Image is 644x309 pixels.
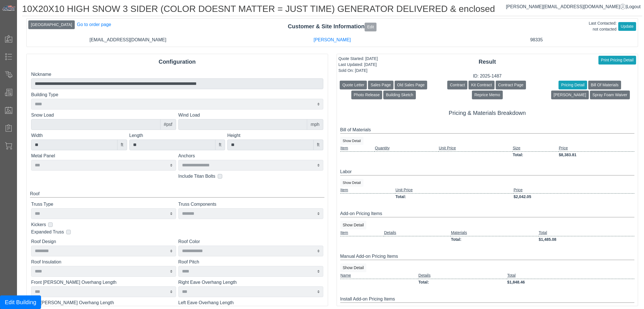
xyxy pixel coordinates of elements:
[31,132,127,139] label: Width
[31,259,176,265] label: Roof Insulation
[178,299,323,306] label: Left Eave Overhang Length
[178,112,323,119] label: Wind Load
[472,91,503,99] button: Reprice Memo
[31,112,176,119] label: Snow Load
[507,279,634,286] td: $1,848.46
[588,81,621,89] button: Bill Of Materials
[27,22,638,31] div: Customer & Site Information
[507,272,634,279] td: Total
[340,229,384,236] td: Item
[337,57,638,66] div: Result
[513,193,634,200] td: $2,042.05
[447,81,467,89] button: Contract
[340,210,635,217] div: Add-on Pricing Items
[178,153,323,159] label: Anchors
[538,236,634,243] td: $1,485.08
[2,5,16,11] img: Metals Direct Inc Logo
[340,179,363,187] button: Show Detail
[598,56,636,65] button: Print Pricing Detail
[559,81,587,89] button: Pricing Detail
[627,4,641,9] span: Logout
[22,3,642,16] h1: 10X20X10 HIGH SNOW 3 SIDER (COLOR DOESNT MATTER = JUST TIME) GENERATOR DELIVERED & enclosed
[368,81,393,89] button: Sales Page
[28,20,75,29] button: [GEOGRAPHIC_DATA]
[340,110,635,116] h5: Pricing & Materials Breakdown
[395,193,513,200] td: Total:
[365,23,376,31] button: Edit
[506,3,641,10] div: |
[27,57,328,66] div: Configuration
[559,145,634,152] td: Price
[451,236,538,243] td: Total:
[339,56,378,62] div: Quote Started: [DATE]
[227,132,323,139] label: Height
[418,272,507,279] td: Details
[337,73,638,80] div: ID: 2025-1487
[384,229,451,236] td: Details
[590,91,630,99] button: Spray Foam Waiver
[178,259,323,265] label: Roof Pitch
[340,272,418,279] td: Name
[31,153,176,159] label: Metal Panel
[395,187,513,194] td: Unit Price
[31,279,176,286] label: Front [PERSON_NAME] Overhang Length
[339,62,378,68] div: Last Updated: [DATE]
[340,263,367,272] button: Show Detail
[215,140,225,150] div: ft
[340,145,375,152] td: Item
[340,126,635,134] div: Bill of Materials
[438,145,512,152] td: Unit Price
[178,238,323,245] label: Roof Color
[496,81,526,89] button: Contract Page
[340,187,395,194] td: Item
[559,151,634,158] td: $8,383.81
[340,81,367,89] button: Quote Letter
[31,299,176,306] label: End [PERSON_NAME] Overhang Length
[434,37,639,43] div: 98335
[551,91,589,99] button: [PERSON_NAME]
[178,279,323,286] label: Right Eave Overhang Length
[375,145,438,152] td: Quantity
[340,137,363,145] button: Show Detail
[506,4,626,9] a: [PERSON_NAME][EMAIL_ADDRESS][DOMAIN_NAME]
[178,173,215,180] label: Include Titan Bolts
[451,229,538,236] td: Materials
[314,37,351,42] a: [PERSON_NAME]
[313,140,323,150] div: ft
[512,145,559,152] td: Size
[340,168,635,175] div: Labor
[31,229,64,235] label: Expanded Truss
[340,296,635,303] div: Install Add-on Pricing Items
[117,140,127,150] div: ft
[513,187,634,194] td: Price
[618,22,636,31] button: Update
[383,91,416,99] button: Building Sketch
[395,81,427,89] button: Old Sales Page
[512,151,559,158] td: Total:
[538,229,634,236] td: Total
[178,201,323,208] label: Truss Components
[468,81,494,89] button: Kit Contract
[31,71,323,78] label: Nickname
[77,22,111,27] a: Go to order page
[351,91,382,99] button: Photo Release
[340,221,367,229] button: Show Detail
[589,20,617,32] div: Last Contacted: not contacted
[30,190,324,198] div: Roof
[339,68,378,74] div: Sold On: [DATE]
[418,279,507,286] td: Total:
[31,201,176,208] label: Truss Type
[160,119,176,130] div: #psf
[26,37,230,43] div: [EMAIL_ADDRESS][DOMAIN_NAME]
[307,119,323,130] div: mph
[31,221,46,228] label: Kickers
[31,91,323,98] label: Building Type
[340,253,635,260] div: Manual Add-on Pricing Items
[129,132,225,139] label: Length
[31,238,176,245] label: Roof Design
